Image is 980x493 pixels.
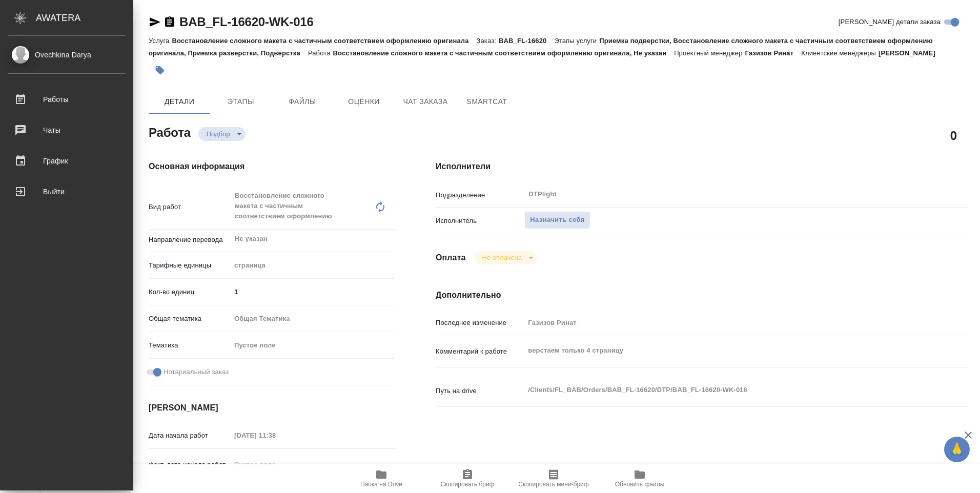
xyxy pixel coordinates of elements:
span: Скопировать бриф [440,481,494,488]
span: Оценки [339,95,389,108]
textarea: /Clients/FL_BAB/Orders/BAB_FL-16620/DTP/BAB_FL-16620-WK-016 [524,381,924,399]
span: Обновить файлы [615,481,665,488]
span: 🙏 [948,439,966,460]
p: Этапы услуги [554,37,599,45]
div: Ovechkina Darya [8,49,126,60]
div: Пустое поле [234,340,382,351]
p: Подразделение [436,190,524,200]
button: Добавить тэг [149,59,171,81]
p: Тематика [149,340,231,351]
span: Назначить себя [530,214,584,226]
div: Выйти [8,184,126,199]
div: Общая Тематика [231,310,395,327]
h4: Исполнители [436,160,969,173]
h4: Основная информация [149,160,395,173]
h2: 0 [950,127,957,144]
p: Газизов Ринат [745,49,802,57]
div: Работы [8,92,126,107]
div: Чаты [8,122,126,138]
h4: Дополнительно [436,289,969,301]
button: Назначить себя [524,211,590,229]
button: Скопировать ссылку для ЯМессенджера [149,16,161,28]
div: страница [231,257,395,274]
button: Обновить файлы [597,464,683,493]
p: Работа [308,49,333,57]
p: Вид работ [149,202,231,212]
input: Пустое поле [231,457,320,472]
p: Проектный менеджер [674,49,745,57]
input: Пустое поле [524,315,924,330]
p: BAB_FL-16620 [499,37,554,45]
p: Последнее изменение [436,318,524,328]
button: Скопировать мини-бриф [511,464,597,493]
p: Путь на drive [436,386,524,396]
button: Скопировать ссылку [164,16,176,28]
p: [PERSON_NAME] [879,49,943,57]
p: Заказ: [477,37,499,45]
textarea: верстаем только 4 страницу [524,342,924,359]
span: Папка на Drive [360,481,402,488]
h4: Оплата [436,252,466,264]
a: Выйти [3,179,131,204]
p: Направление перевода [149,235,231,245]
p: Тарифные единицы [149,260,231,271]
a: Чаты [3,117,131,143]
button: Скопировать бриф [424,464,511,493]
span: SmartCat [462,95,512,108]
p: Факт. дата начала работ [149,460,231,470]
span: Этапы [216,95,266,108]
p: Исполнитель [436,216,524,226]
span: [PERSON_NAME] детали заказа [839,17,941,27]
p: Услуга [149,37,172,45]
button: Папка на Drive [338,464,424,493]
span: Чат заказа [401,95,450,108]
span: Нотариальный заказ [164,367,229,377]
p: Восстановление сложного макета с частичным соответствием оформлению оригинала, Не указан [333,49,675,57]
p: Восстановление сложного макета с частичным соответствием оформлению оригинала [172,37,476,45]
span: Файлы [278,95,327,108]
p: Дата начала работ [149,430,231,441]
div: Подбор [198,127,246,141]
span: Скопировать мини-бриф [518,481,588,488]
button: Подбор [203,130,233,138]
p: Комментарий к работе [436,346,524,357]
div: AWATERA [36,8,133,28]
button: 🙏 [944,437,970,462]
button: Не оплачена [479,253,525,262]
div: График [8,153,126,169]
input: ✎ Введи что-нибудь [231,284,395,299]
p: Клиентские менеджеры [801,49,879,57]
div: Подбор [474,251,537,264]
a: График [3,148,131,174]
h2: Работа [149,122,191,141]
a: Работы [3,87,131,112]
input: Пустое поле [231,428,320,443]
span: Детали [155,95,204,108]
div: Пустое поле [231,337,395,354]
p: Кол-во единиц [149,287,231,297]
h4: [PERSON_NAME] [149,402,395,414]
a: BAB_FL-16620-WK-016 [179,15,314,29]
p: Общая тематика [149,314,231,324]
